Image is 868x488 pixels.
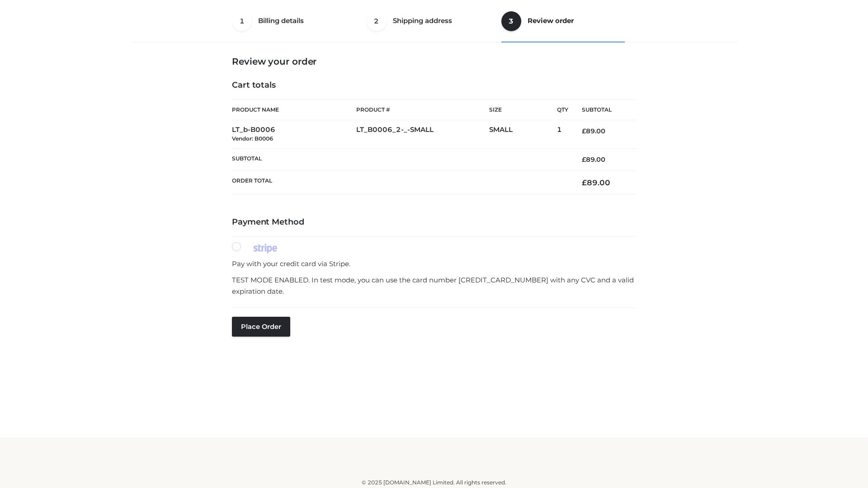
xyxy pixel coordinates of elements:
[356,99,489,120] th: Product #
[582,155,586,164] span: £
[582,127,605,135] bdi: 89.00
[582,178,587,187] span: £
[232,148,568,170] th: Subtotal
[557,120,568,149] td: 1
[232,171,568,195] th: Order Total
[568,100,636,120] th: Subtotal
[582,155,605,164] bdi: 89.00
[489,120,557,149] td: SMALL
[232,99,356,120] th: Product Name
[232,258,636,270] p: Pay with your credit card via Stripe.
[557,99,568,120] th: Qty
[582,127,586,135] span: £
[232,135,273,142] small: Vendor: B0006
[582,178,610,187] bdi: 89.00
[232,80,636,90] h4: Cart totals
[232,56,636,67] h3: Review your order
[134,478,734,487] div: © 2025 [DOMAIN_NAME] Limited. All rights reserved.
[232,317,290,337] button: Place order
[232,274,636,297] p: TEST MODE ENABLED. In test mode, you can use the card number [CREDIT_CARD_NUMBER] with any CVC an...
[232,120,356,149] td: LT_b-B0006
[356,120,489,149] td: LT_B0006_2-_-SMALL
[232,217,636,227] h4: Payment Method
[489,100,552,120] th: Size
